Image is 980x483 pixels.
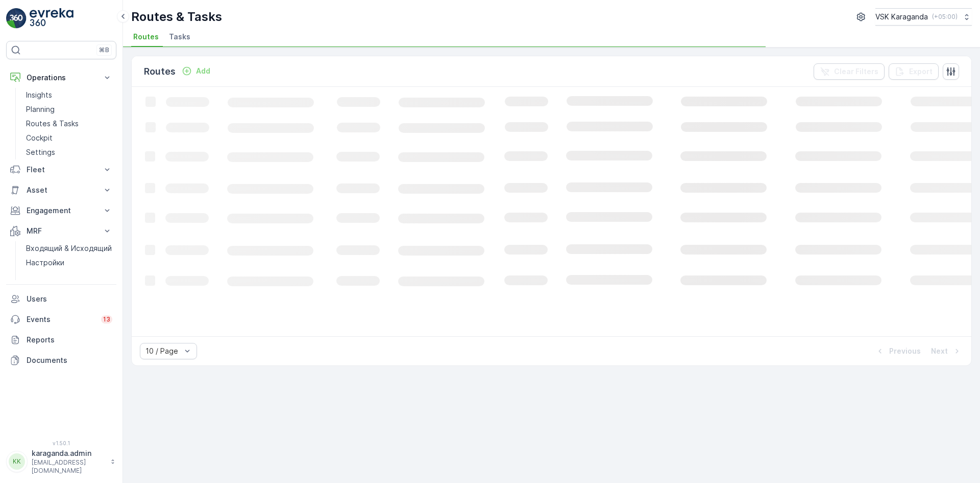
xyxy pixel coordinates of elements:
[26,147,55,157] p: Settings
[27,205,96,216] p: Engagement
[6,8,27,29] img: logo
[131,9,222,25] p: Routes & Tasks
[875,12,928,22] p: VSK Karaganda
[196,66,210,76] p: Add
[889,63,939,80] button: Export
[814,63,885,80] button: Clear Filters
[27,314,95,325] p: Events
[144,64,176,79] p: Routes
[875,8,972,26] button: VSK Karaganda(+05:00)
[169,32,190,42] span: Tasks
[6,448,116,475] button: KKkaraganda.admin[EMAIL_ADDRESS][DOMAIN_NAME]
[22,145,116,159] a: Settings
[32,448,105,458] p: karaganda.admin
[27,335,112,345] p: Reports
[27,294,112,304] p: Users
[103,315,110,324] p: 13
[27,73,96,83] p: Operations
[27,185,96,195] p: Asset
[9,453,25,470] div: KK
[932,13,958,21] p: ( +05:00 )
[834,66,878,77] p: Clear Filters
[27,226,96,236] p: MRF
[26,119,79,129] p: Routes & Tasks
[22,117,116,131] a: Routes & Tasks
[22,131,116,145] a: Cockpit
[6,67,116,88] button: Operations
[6,350,116,371] a: Documents
[874,345,922,357] button: Previous
[26,133,53,143] p: Cockpit
[30,8,73,29] img: logo_light-DOdMpM7g.png
[22,256,116,270] a: Настройки
[26,258,64,268] p: Настройки
[909,66,933,77] p: Export
[930,345,963,357] button: Next
[22,102,116,117] a: Planning
[32,458,105,475] p: [EMAIL_ADDRESS][DOMAIN_NAME]
[26,243,112,254] p: Входящий & Исходящий
[931,346,948,356] p: Next
[27,165,96,175] p: Fleet
[99,46,109,54] p: ⌘B
[6,221,116,241] button: MRF
[6,330,116,350] a: Reports
[26,90,52,100] p: Insights
[178,65,214,77] button: Add
[133,32,159,42] span: Routes
[889,346,921,356] p: Previous
[6,289,116,309] a: Users
[6,180,116,200] button: Asset
[6,440,116,446] span: v 1.50.1
[6,159,116,180] button: Fleet
[27,355,112,365] p: Documents
[6,200,116,221] button: Engagement
[26,104,55,114] p: Planning
[22,241,116,256] a: Входящий & Исходящий
[6,309,116,330] a: Events13
[22,88,116,102] a: Insights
